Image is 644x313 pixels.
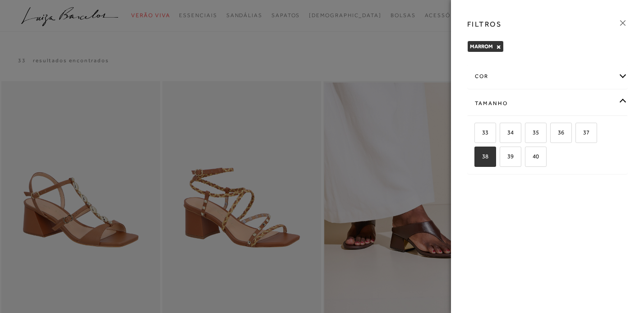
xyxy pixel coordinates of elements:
input: 38 [473,153,482,162]
input: 37 [574,129,583,138]
span: 34 [501,129,514,136]
span: 35 [526,129,539,136]
span: 33 [475,129,488,136]
span: MARROM [470,43,493,50]
span: 38 [475,153,488,160]
input: 36 [549,129,558,138]
input: 40 [524,153,533,162]
span: 39 [501,153,514,160]
div: cor [468,64,627,88]
span: 36 [551,129,564,136]
input: 35 [524,129,533,138]
input: 34 [498,129,507,138]
h3: FILTROS [467,19,502,29]
span: 40 [526,153,539,160]
button: MARROM Close [496,44,501,50]
input: 33 [473,129,482,138]
div: Tamanho [468,92,627,115]
input: 39 [498,153,507,162]
span: 37 [576,129,589,136]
